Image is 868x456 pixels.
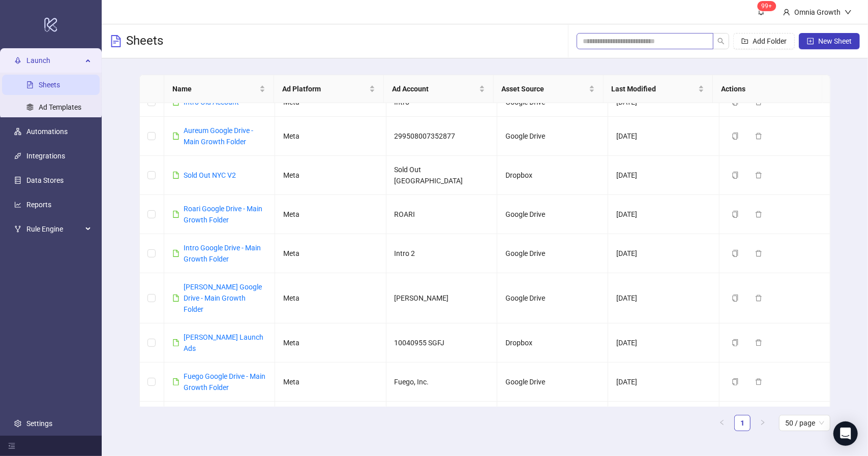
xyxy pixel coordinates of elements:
span: file [172,133,179,140]
span: copy [732,172,739,179]
td: [DATE] [608,363,719,402]
td: Dropbox [497,402,608,441]
span: file [172,211,179,218]
a: 1 [735,415,750,431]
button: Add Folder [733,33,795,49]
span: Asset Source [502,83,587,94]
span: down [845,9,852,16]
a: Reports [26,201,51,209]
th: Name [164,75,274,103]
th: Last Modified [604,75,713,103]
td: Meta [275,195,386,234]
td: Ivy City Co [386,402,497,441]
div: Page Size [779,415,830,431]
span: delete [755,250,762,257]
span: right [760,419,766,426]
span: file-text [110,35,122,47]
span: user [783,9,790,16]
span: file [172,295,179,302]
a: Intro Google Drive - Main Growth Folder [184,244,261,263]
span: bell [758,8,765,15]
a: Roari Google Drive - Main Growth Folder [184,205,262,224]
td: 299508007352877 [386,117,497,156]
a: [PERSON_NAME] Launch Ads [184,333,263,352]
span: rocket [14,57,21,64]
a: Integrations [26,152,65,160]
td: Meta [275,234,386,273]
button: New Sheet [799,33,860,49]
a: Data Stores [26,176,64,184]
span: fork [14,225,21,233]
td: Meta [275,363,386,402]
span: copy [732,250,739,257]
span: file [172,172,179,179]
sup: 111 [758,1,776,11]
a: [PERSON_NAME] Google Drive - Main Growth Folder [184,283,262,313]
span: search [717,38,725,45]
td: ROARI [386,195,497,234]
span: Name [172,83,257,94]
span: copy [732,378,739,385]
a: Aureum Google Drive - Main Growth Folder [184,126,253,146]
span: file [172,378,179,385]
span: plus-square [807,38,814,45]
span: copy [732,339,739,346]
td: Meta [275,156,386,195]
td: Meta [275,273,386,323]
a: Sold Out NYC V2 [184,171,236,179]
td: Google Drive [497,234,608,273]
td: Google Drive [497,273,608,323]
span: copy [732,133,739,140]
span: delete [755,133,762,140]
span: delete [755,172,762,179]
td: [DATE] [608,117,719,156]
span: Last Modified [612,83,697,94]
td: Sold Out [GEOGRAPHIC_DATA] [386,156,497,195]
td: [DATE] [608,156,719,195]
span: delete [755,339,762,346]
a: Ad Templates [39,103,81,111]
td: Dropbox [497,323,608,363]
td: Intro 2 [386,234,497,273]
span: New Sheet [818,37,852,45]
td: [DATE] [608,195,719,234]
a: Sheets [39,81,60,89]
td: Fuego, Inc. [386,363,497,402]
td: Meta [275,117,386,156]
a: Automations [26,127,68,136]
td: 10040955 SGFJ [386,323,497,363]
button: right [755,415,771,431]
td: [DATE] [608,323,719,363]
th: Ad Account [384,75,494,103]
span: delete [755,378,762,385]
td: Google Drive [497,195,608,234]
th: Asset Source [494,75,604,103]
td: [DATE] [608,273,719,323]
button: left [714,415,730,431]
span: Add Folder [753,37,787,45]
a: Settings [26,419,52,428]
span: Ad Platform [282,83,367,94]
li: Previous Page [714,415,730,431]
span: Rule Engine [26,219,82,239]
h3: Sheets [126,33,163,49]
td: Google Drive [497,363,608,402]
th: Ad Platform [274,75,384,103]
div: Open Intercom Messenger [833,421,858,446]
span: delete [755,211,762,218]
td: Dropbox [497,156,608,195]
span: copy [732,295,739,302]
a: Fuego Google Drive - Main Growth Folder [184,372,265,392]
span: file [172,339,179,346]
div: Omnia Growth [790,7,845,18]
td: [DATE] [608,234,719,273]
span: left [719,419,725,426]
span: delete [755,295,762,302]
span: file [172,250,179,257]
td: [PERSON_NAME] [386,273,497,323]
span: folder-add [741,38,749,45]
td: Meta [275,323,386,363]
th: Actions [713,75,823,103]
span: 50 / page [785,415,824,431]
li: 1 [734,415,751,431]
